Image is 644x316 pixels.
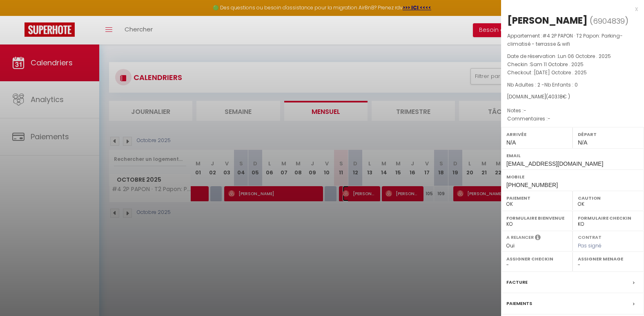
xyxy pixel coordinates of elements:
[578,255,639,263] label: Assigner Menage
[507,14,588,27] div: [PERSON_NAME]
[506,139,516,146] span: N/A
[507,52,638,60] p: Date de réservation :
[507,93,638,101] div: [DOMAIN_NAME]
[507,81,578,88] span: Nb Adultes : 2 -
[506,130,567,138] label: Arrivée
[546,93,570,100] span: ( € )
[506,194,567,202] label: Paiement
[506,234,534,241] label: A relancer
[548,93,563,100] span: 403.18
[506,151,639,160] label: Email
[544,81,578,88] span: Nb Enfants : 0
[506,255,567,263] label: Assigner Checkin
[524,107,526,114] span: -
[506,299,532,308] label: Paiements
[578,194,639,202] label: Caution
[578,130,639,138] label: Départ
[506,160,603,167] span: [EMAIL_ADDRESS][DOMAIN_NAME]
[501,4,638,14] div: x
[535,234,541,243] i: Sélectionner OUI si vous souhaiter envoyer les séquences de messages post-checkout
[506,173,639,181] label: Mobile
[578,214,639,222] label: Formulaire Checkin
[507,32,623,47] span: #4 2P PAPON · T2 Papon: Parking- climatisé - terrasse & wifi
[558,53,611,60] span: Lun 06 Octobre . 2025
[506,182,558,188] span: [PHONE_NUMBER]
[507,69,638,77] p: Checkout :
[506,214,567,222] label: Formulaire Bienvenue
[507,60,638,69] p: Checkin :
[534,69,587,76] span: [DATE] Octobre . 2025
[530,61,584,68] span: Sam 11 Octobre . 2025
[507,32,638,48] p: Appartement :
[548,115,550,122] span: -
[506,278,528,287] label: Facture
[507,115,638,123] p: Commentaires :
[507,107,638,115] p: Notes :
[578,139,587,146] span: N/A
[578,234,602,239] label: Contrat
[593,16,625,26] span: 6904839
[590,15,628,27] span: ( )
[578,242,602,249] span: Pas signé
